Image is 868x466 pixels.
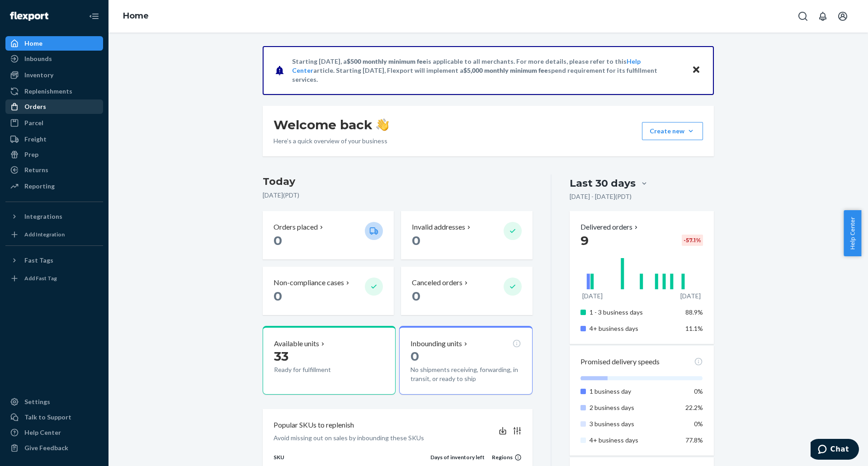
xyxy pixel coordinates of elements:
p: Orders placed [274,222,318,232]
button: Non-compliance cases 0 [263,267,394,315]
button: Integrations [5,209,103,224]
a: Freight [5,132,103,146]
p: Avoid missing out on sales by inbounding these SKUs [274,433,424,442]
p: Available units [274,339,319,349]
button: Close Navigation [85,7,103,25]
button: Open account menu [834,7,852,25]
ol: breadcrumbs [116,3,156,29]
div: Integrations [24,212,62,221]
span: 88.9% [685,308,703,316]
button: Open Search Box [794,7,812,25]
button: Inbounding units0No shipments receiving, forwarding, in transit, or ready to ship [399,326,532,395]
iframe: Opens a widget where you can chat to one of our agents [811,439,859,461]
a: Prep [5,147,103,162]
button: Delivered orders [580,222,640,232]
p: 3 business days [590,419,679,428]
span: 0% [694,387,703,395]
div: Parcel [24,118,43,127]
div: Replenishments [24,87,72,96]
div: Talk to Support [24,413,71,422]
a: Inbounds [5,52,103,66]
span: $500 monthly minimum fee [347,57,426,65]
span: 11.1% [685,325,703,332]
button: Invalid addresses 0 [401,211,532,259]
a: Add Fast Tag [5,271,103,286]
div: -57.1 % [682,235,703,246]
div: Add Fast Tag [24,274,57,282]
button: Fast Tags [5,253,103,268]
button: Available units33Ready for fulfillment [263,326,396,395]
a: Parcel [5,116,103,130]
div: Regions [485,453,522,461]
p: Inbounding units [410,339,462,349]
a: Home [123,11,149,21]
div: Settings [24,397,50,406]
button: Canceled orders 0 [401,267,532,315]
img: hand-wave emoji [376,118,389,131]
button: Close [690,64,702,77]
p: Ready for fulfillment [274,365,358,374]
h3: Today [263,174,533,189]
span: $5,000 monthly minimum fee [463,66,548,74]
span: 0 [412,288,420,304]
div: Prep [24,150,38,159]
span: 0 [274,288,282,304]
p: 1 - 3 business days [590,308,679,317]
div: Returns [24,165,48,174]
a: Reporting [5,179,103,193]
p: 4+ business days [590,324,679,333]
a: Inventory [5,68,103,82]
div: Last 30 days [570,176,636,190]
p: 1 business day [590,387,679,396]
a: Help Center [5,425,103,440]
p: Invalid addresses [412,222,465,232]
div: Add Integration [24,231,65,238]
a: Orders [5,99,103,114]
a: Home [5,36,103,51]
span: 9 [580,233,589,248]
button: Open notifications [814,7,832,25]
button: Talk to Support [5,410,103,424]
a: Add Integration [5,227,103,242]
p: No shipments receiving, forwarding, in transit, or ready to ship [410,365,521,383]
a: Replenishments [5,84,103,99]
span: 0% [694,420,703,428]
p: [DATE] [582,292,603,301]
div: Reporting [24,182,55,191]
div: Give Feedback [24,443,68,452]
div: Help Center [24,428,61,437]
img: Flexport logo [10,12,48,21]
a: Returns [5,163,103,177]
p: Here’s a quick overview of your business [274,137,389,146]
button: Give Feedback [5,441,103,455]
div: Inbounds [24,54,52,63]
div: Fast Tags [24,256,53,265]
p: [DATE] - [DATE] ( PDT ) [570,192,632,201]
span: 77.8% [685,436,703,444]
button: Create new [642,122,703,140]
span: 33 [274,348,288,364]
div: Inventory [24,71,53,80]
p: Promised delivery speeds [580,357,660,367]
button: Help Center [844,210,861,256]
p: [DATE] [680,292,701,301]
p: 2 business days [590,403,679,412]
button: Orders placed 0 [263,211,394,259]
div: Home [24,39,42,48]
div: Freight [24,135,47,144]
p: Starting [DATE], a is applicable to all merchants. For more details, please refer to this article... [292,57,683,84]
p: Popular SKUs to replenish [274,420,354,430]
h1: Welcome back [274,117,389,133]
a: Settings [5,395,103,409]
p: Non-compliance cases [274,278,344,288]
p: [DATE] ( PDT ) [263,191,533,200]
p: 4+ business days [590,436,679,445]
p: Canceled orders [412,278,462,288]
span: 0 [274,233,282,248]
div: Orders [24,102,46,111]
span: 0 [410,348,419,364]
span: 0 [412,233,420,248]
